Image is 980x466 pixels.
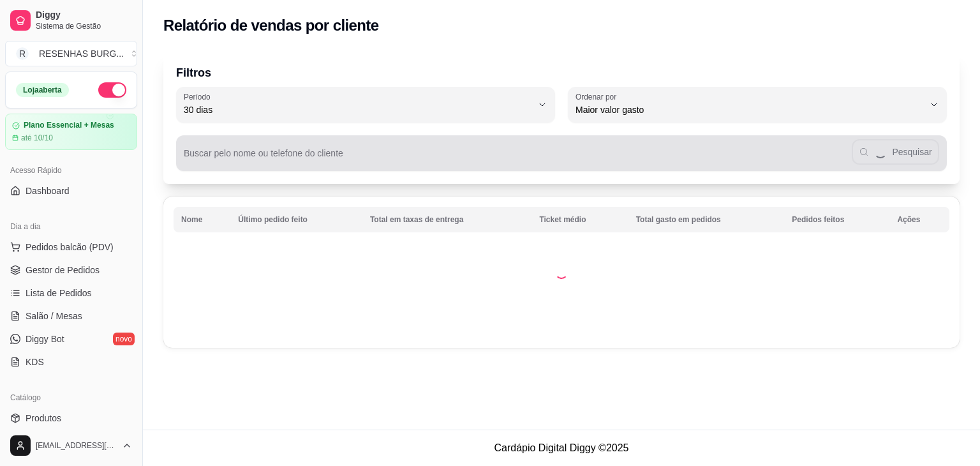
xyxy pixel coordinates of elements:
span: Sistema de Gestão [36,21,132,31]
a: DiggySistema de Gestão [5,5,137,36]
div: Dia a dia [5,216,137,237]
div: Catálogo [5,387,137,408]
a: KDS [5,352,137,372]
div: Loja aberta [16,83,69,97]
article: Plano Essencial + Mesas [24,121,114,130]
span: Diggy [36,10,132,21]
label: Ordenar por [575,91,621,102]
button: Período30 dias [176,87,555,123]
div: Loading [555,266,568,279]
span: R [16,47,29,60]
button: Select a team [5,41,137,66]
button: Pedidos balcão (PDV) [5,237,137,257]
button: Ordenar porMaior valor gasto [568,87,947,123]
a: Diggy Botnovo [5,329,137,349]
a: Salão / Mesas [5,306,137,326]
footer: Cardápio Digital Diggy © 2025 [143,430,980,466]
h2: Relatório de vendas por cliente [163,15,379,36]
p: Filtros [176,64,947,82]
button: [EMAIL_ADDRESS][DOMAIN_NAME] [5,430,137,461]
span: Diggy Bot [26,333,64,345]
a: Dashboard [5,181,137,201]
span: Produtos [26,412,61,425]
a: Plano Essencial + Mesasaté 10/10 [5,114,137,150]
span: Maior valor gasto [575,103,924,116]
a: Gestor de Pedidos [5,260,137,280]
a: Produtos [5,408,137,428]
span: Dashboard [26,184,70,197]
input: Buscar pelo nome ou telefone do cliente [184,152,852,165]
div: Acesso Rápido [5,160,137,181]
a: Lista de Pedidos [5,283,137,303]
span: Salão / Mesas [26,310,82,322]
span: Pedidos balcão (PDV) [26,241,114,253]
div: RESENHAS BURG ... [39,47,124,60]
span: Lista de Pedidos [26,287,92,299]
span: [EMAIL_ADDRESS][DOMAIN_NAME] [36,440,117,451]
article: até 10/10 [21,133,53,143]
span: 30 dias [184,103,532,116]
button: Alterar Status [98,82,126,98]
span: KDS [26,356,44,368]
span: Gestor de Pedidos [26,264,100,276]
label: Período [184,91,214,102]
